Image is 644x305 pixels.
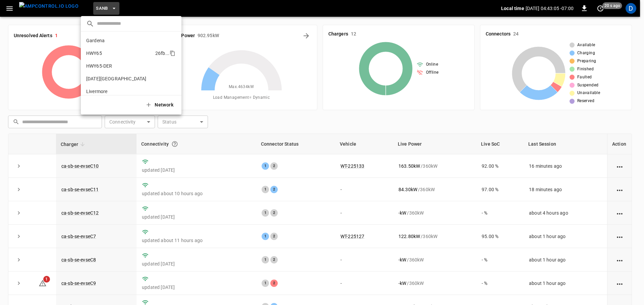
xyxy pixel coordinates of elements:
[86,88,153,95] p: Livermore
[141,98,179,112] button: Network
[86,37,152,44] p: Gardena
[86,63,149,69] p: HWY65-DER
[86,50,153,57] p: HWY65
[169,49,176,57] div: copy
[86,75,152,82] p: [DATE][GEOGRAPHIC_DATA]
